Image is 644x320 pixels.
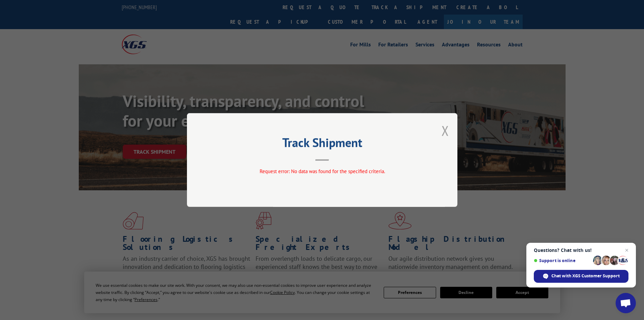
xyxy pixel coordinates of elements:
[623,246,631,254] span: Close chat
[534,248,628,253] span: Questions? Chat with us!
[616,293,636,313] div: Open chat
[551,273,620,279] span: Chat with XGS Customer Support
[534,270,628,283] div: Chat with XGS Customer Support
[221,138,424,151] h2: Track Shipment
[442,122,449,140] button: Close modal
[534,258,591,263] span: Support is online
[259,168,385,174] span: Request error: No data was found for the specified criteria.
